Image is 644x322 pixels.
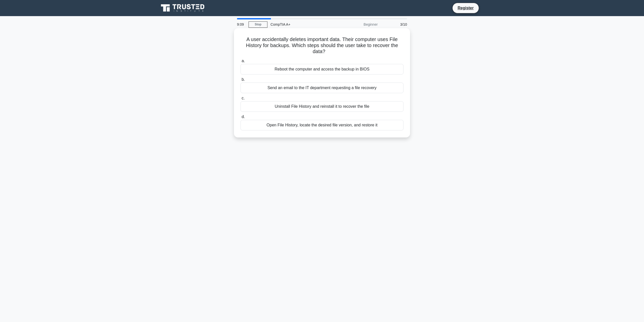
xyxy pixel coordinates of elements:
span: a. [242,59,245,63]
div: Uninstall File History and reinstall it to recover the file [240,101,404,112]
div: Beginner [337,19,381,29]
div: Open File History, locate the desired file version, and restore it [240,120,404,130]
a: Stop [249,21,267,28]
span: c. [242,96,245,100]
a: Register [455,5,477,11]
span: d. [242,115,245,119]
div: Reboot the computer and access the backup in BIOS [240,64,404,75]
div: CompTIA A+ [267,19,337,29]
div: 3/10 [381,19,410,29]
h5: A user accidentally deletes important data. Their computer uses File History for backups. Which s... [240,36,404,55]
span: b. [242,77,245,82]
div: Send an email to the IT department requesting a file recovery [240,83,404,93]
div: 9:09 [234,19,249,29]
